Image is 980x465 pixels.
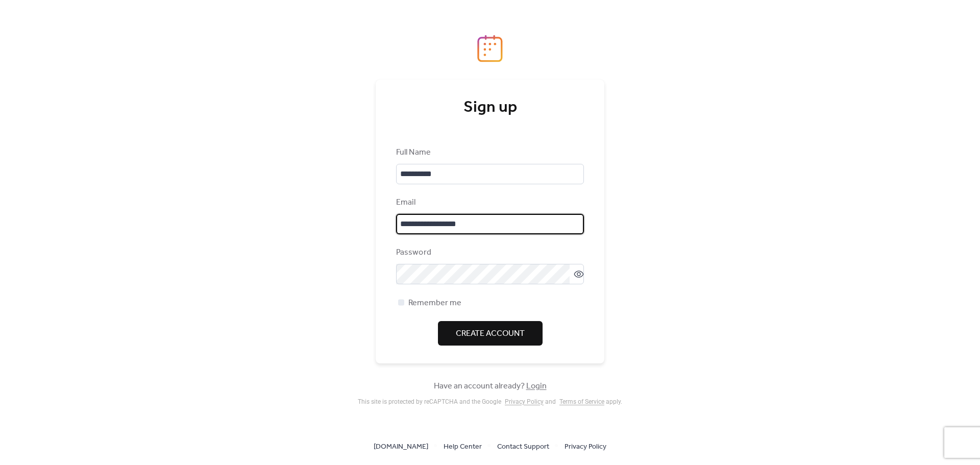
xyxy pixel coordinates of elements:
[559,398,604,405] a: Terms of Service
[374,440,428,453] a: [DOMAIN_NAME]
[477,35,503,62] img: logo
[444,441,482,453] span: Help Center
[456,328,525,340] span: Create Account
[374,441,428,453] span: [DOMAIN_NAME]
[396,97,584,118] div: Sign up
[505,398,544,405] a: Privacy Policy
[497,441,549,453] span: Contact Support
[497,440,549,453] a: Contact Support
[408,297,461,309] span: Remember me
[565,440,606,453] a: Privacy Policy
[396,247,582,259] div: Password
[565,441,606,453] span: Privacy Policy
[396,146,582,159] div: Full Name
[358,398,622,405] div: This site is protected by reCAPTCHA and the Google and apply .
[526,378,547,394] a: Login
[438,321,543,346] button: Create Account
[396,197,582,209] div: Email
[434,380,547,393] span: Have an account already?
[444,440,482,453] a: Help Center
